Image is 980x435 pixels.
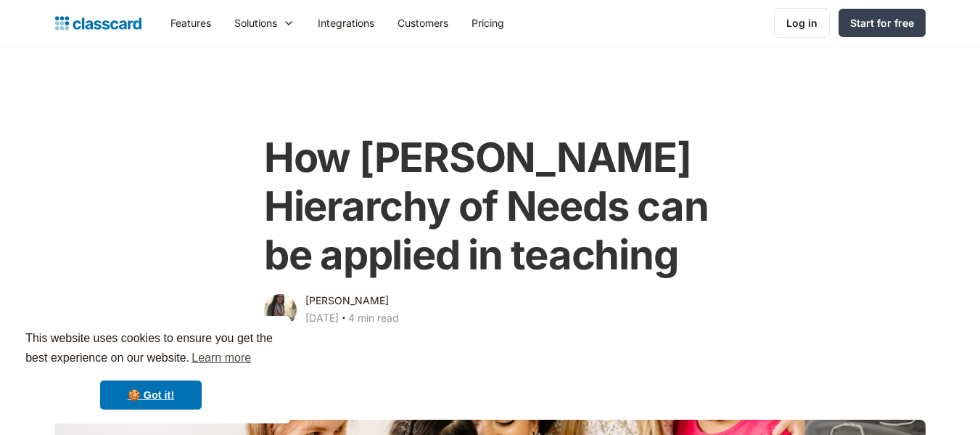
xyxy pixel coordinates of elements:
[850,15,914,31] div: Start for free
[386,7,460,39] a: Customers
[55,13,141,33] a: home
[348,309,399,327] div: 4 min read
[305,292,389,309] div: [PERSON_NAME]
[839,9,926,37] a: Start for free
[189,347,253,369] a: learn more about cookies
[234,15,277,31] div: Solutions
[774,8,830,38] a: Log in
[306,7,386,39] a: Integrations
[339,309,348,330] div: ‧
[12,316,290,423] div: cookieconsent
[786,15,818,31] div: Log in
[223,7,306,39] div: Solutions
[25,330,276,369] span: This website uses cookies to ensure you get the best experience on our website.
[460,7,516,39] a: Pricing
[264,134,716,280] h1: How [PERSON_NAME] Hierarchy of Needs can be applied in teaching
[159,7,223,39] a: Features
[100,381,202,410] a: dismiss cookie message
[305,309,339,327] div: [DATE]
